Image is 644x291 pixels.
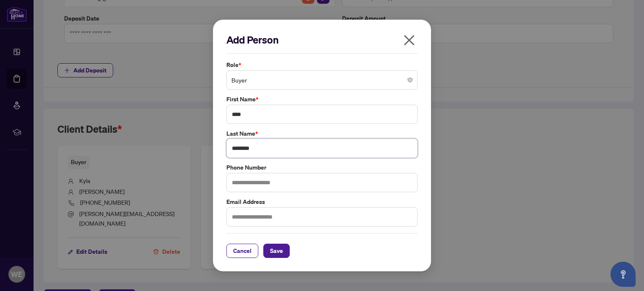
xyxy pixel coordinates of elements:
[226,95,418,104] label: First Name
[226,129,418,138] label: Last Name
[610,262,636,287] button: Open asap
[408,77,413,82] span: close-circle
[402,33,416,47] span: close
[270,244,283,258] span: Save
[226,163,418,172] label: Phone Number
[226,60,418,70] label: Role
[231,72,413,88] span: Buyer
[226,33,418,46] h2: Add Person
[226,197,418,206] label: Email Address
[263,244,290,258] button: Save
[226,244,258,258] button: Cancel
[233,244,252,258] span: Cancel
